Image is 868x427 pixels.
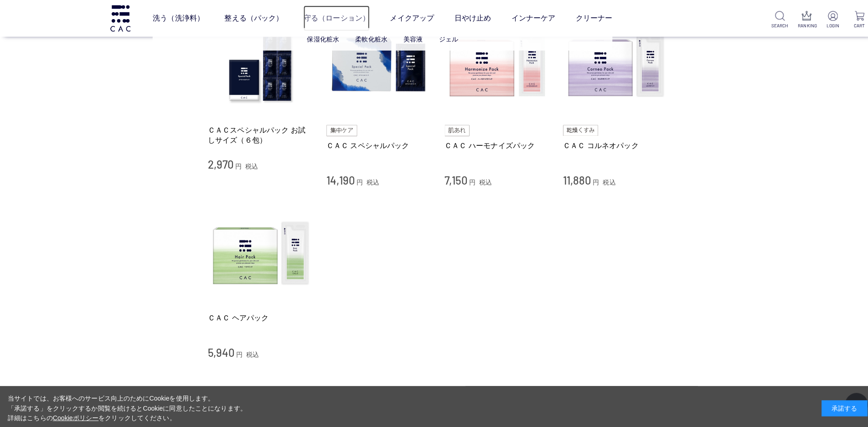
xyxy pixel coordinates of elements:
[435,35,455,42] a: ジェル
[363,177,376,184] span: 税込
[305,35,336,42] a: 保湿化粧水
[353,177,360,184] span: 円
[465,177,471,184] span: 円
[558,139,662,149] a: ＣＡＣ コルネオパック
[441,13,545,117] img: ＣＡＣ ハーモナイズパック
[817,11,834,29] a: LOGIN
[234,348,241,355] span: 円
[324,172,352,185] span: 14,190
[324,124,355,135] img: 集中ケア
[558,124,594,135] img: 乾燥くすみ
[441,124,465,135] img: 肌あれ
[206,124,310,144] a: ＣＡＣスペシャルパック お試しサイズ（６包）
[844,11,861,29] a: CART
[222,5,281,31] a: 整える（パック）
[844,22,861,29] p: CART
[206,156,232,170] span: 2,970
[598,177,610,184] span: 税込
[151,5,202,31] a: 洗う（洗浄料）
[244,348,257,355] span: 税込
[791,22,808,29] p: RANKING
[441,172,463,185] span: 7,150
[206,310,310,320] a: ＣＡＣ ヘアパック
[206,343,232,356] span: 5,940
[233,161,240,169] span: 円
[52,411,98,418] a: Cookieポリシー
[108,5,131,31] img: logo
[301,5,367,31] a: 守る（ローション）
[324,13,428,117] img: ＣＡＣ スペシャルパック
[450,5,487,31] a: 日やけ止め
[387,5,430,31] a: メイクアップ
[507,5,551,31] a: インナーケア
[475,177,488,184] span: 税込
[817,22,834,29] p: LOGIN
[765,22,782,29] p: SEARCH
[8,391,245,419] div: 当サイトでは、お客様へのサービス向上のためにCookieを使用します。 「承諾する」をクリックするか閲覧を続けるとCookieに同意したことになります。 詳細はこちらの をクリックしてください。
[588,177,594,184] span: 円
[206,13,310,117] img: ＣＡＣスペシャルパック お試しサイズ（６包）
[558,13,662,117] img: ＣＡＣ コルネオパック
[765,11,782,29] a: SEARCH
[243,161,256,169] span: 税込
[558,172,586,185] span: 11,880
[791,11,808,29] a: RANKING
[571,5,607,31] a: クリーナー
[400,35,419,42] a: 美容液
[324,139,428,149] a: ＣＡＣ スペシャルパック
[815,397,860,413] div: 承諾する
[206,200,310,304] img: ＣＡＣ ヘアパック
[352,35,384,42] a: 柔軟化粧水
[441,139,545,149] a: ＣＡＣ ハーモナイズパック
